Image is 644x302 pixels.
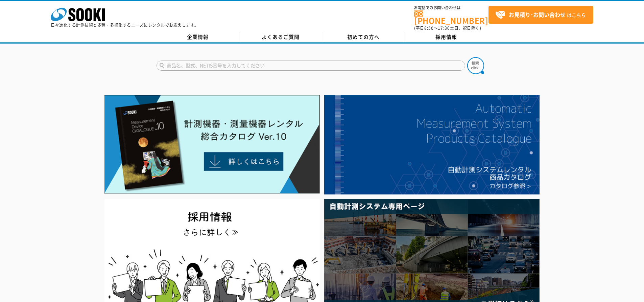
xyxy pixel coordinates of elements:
[239,32,322,42] a: よくあるご質問
[322,32,405,42] a: 初めての方へ
[467,57,484,74] img: btn_search.png
[157,32,239,42] a: 企業情報
[495,10,586,20] span: はこちら
[347,33,380,41] span: 初めての方へ
[438,25,450,31] span: 17:30
[51,23,199,27] p: 日々進化する計測技術と多種・多様化するニーズにレンタルでお応えします。
[414,10,488,24] a: [PHONE_NUMBER]
[324,95,540,194] img: 自動計測システムカタログ
[488,6,593,24] a: お見積り･お問い合わせはこちら
[157,61,465,71] input: 商品名、型式、NETIS番号を入力してください
[509,10,566,19] strong: お見積り･お問い合わせ
[414,25,481,31] span: (平日 ～ 土日、祝日除く)
[424,25,434,31] span: 8:50
[104,95,320,194] img: Catalog Ver10
[414,6,488,10] span: お電話でのお問い合わせは
[405,32,488,42] a: 採用情報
